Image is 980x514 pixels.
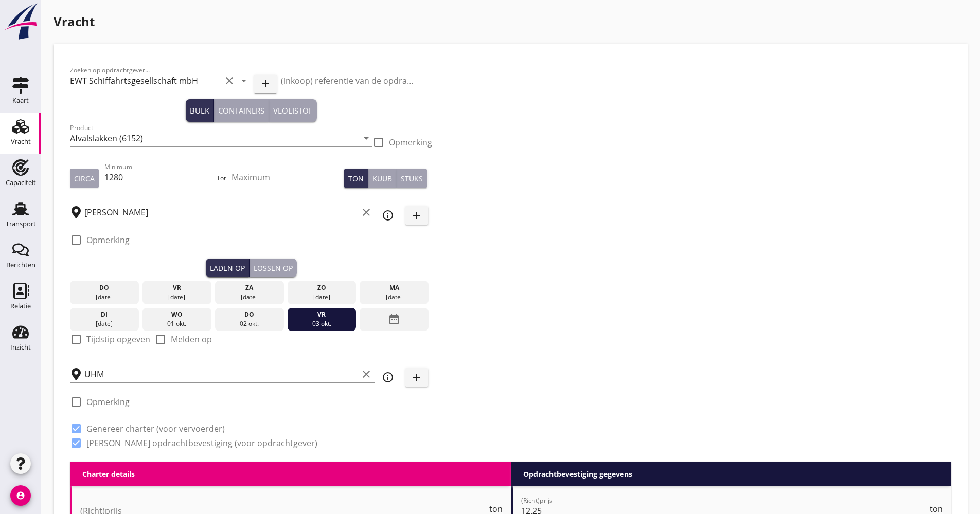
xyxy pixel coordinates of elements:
label: Genereer charter (voor vervoerder) [86,424,225,434]
i: info_outline [382,209,394,222]
div: za [218,283,281,292]
div: Laden op [210,263,245,273]
div: do [73,283,136,292]
button: Bulk [186,99,214,122]
button: Circa [70,169,99,188]
div: do [218,310,281,319]
i: add [259,78,272,90]
i: date_range [388,310,400,328]
button: Lossen op [250,259,297,277]
i: add [411,209,423,222]
div: [DATE] [362,292,426,302]
input: Laadplaats [84,204,358,221]
button: Containers [214,99,269,122]
button: Ton [344,169,368,188]
div: 02 okt. [218,319,281,328]
input: Minimum [104,169,217,186]
div: Stuks [401,173,423,184]
label: Opmerking [389,137,432,148]
input: Maximum [231,169,344,186]
div: Tot [217,174,231,183]
i: account_circle [10,485,31,506]
span: ton [489,505,503,513]
i: arrow_drop_down [360,132,372,144]
button: Vloeistof [269,99,317,122]
div: Kuub [372,173,392,184]
button: Kuub [368,169,397,188]
label: Opmerking [86,397,130,407]
div: Inzicht [10,344,31,351]
input: Zoeken op opdrachtgever... [70,72,221,89]
label: Melden op [171,334,212,344]
label: Opmerking [86,235,130,245]
div: Bulk [190,105,209,117]
div: Vloeistof [273,105,313,117]
div: [DATE] [145,292,209,302]
div: vr [290,310,353,319]
div: Circa [74,173,95,184]
button: Laden op [206,259,250,277]
div: Vracht [11,138,31,145]
button: Stuks [397,169,427,188]
i: info_outline [382,371,394,383]
img: logo-small.a267ee39.svg [2,3,39,41]
div: di [73,310,136,319]
div: [DATE] [73,319,136,328]
div: Transport [6,221,36,227]
i: clear [360,206,372,218]
div: Relatie [10,303,31,309]
div: [DATE] [218,292,281,302]
div: [DATE] [290,292,353,302]
div: ma [362,283,426,292]
div: 03 okt. [290,319,353,328]
div: [DATE] [73,292,136,302]
i: arrow_drop_down [238,75,250,87]
div: Lossen op [254,263,293,273]
div: Berichten [6,262,35,268]
label: Tijdstip opgeven [86,334,150,344]
input: Product [70,130,358,146]
h1: Vracht [54,12,968,31]
i: clear [360,368,372,380]
input: (inkoop) referentie van de opdrachtgever [281,72,432,89]
label: [PERSON_NAME] opdrachtbevestiging (voor opdrachtgever) [86,438,317,448]
div: 01 okt. [145,319,209,328]
i: clear [223,75,236,87]
div: Ton [348,173,364,184]
div: wo [145,310,209,319]
div: Containers [218,105,264,117]
div: vr [145,283,209,292]
span: ton [930,505,943,513]
div: Kaart [12,97,29,104]
div: Capaciteit [6,179,36,186]
i: add [411,371,423,383]
input: Losplaats [84,366,358,382]
div: zo [290,283,353,292]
